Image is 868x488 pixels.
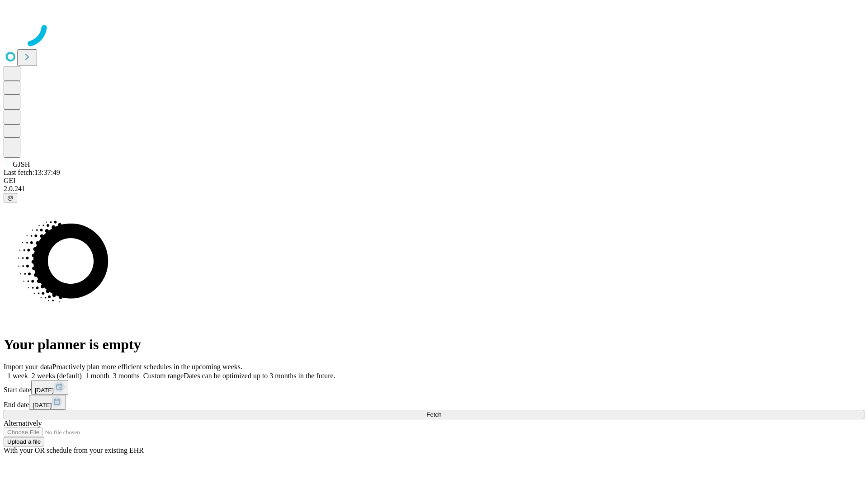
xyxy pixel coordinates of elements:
[113,372,140,380] span: 3 months
[4,363,52,371] span: Import your data
[31,380,68,395] button: [DATE]
[4,169,60,176] span: Last fetch: 13:37:49
[7,194,14,201] span: @
[33,402,52,408] span: [DATE]
[184,372,335,380] span: Dates can be optimized up to 3 months in the future.
[4,446,144,454] span: With your OR schedule from your existing EHR
[7,372,28,380] span: 1 week
[32,372,82,380] span: 2 weeks (default)
[4,193,17,202] button: @
[29,395,66,410] button: [DATE]
[4,437,44,446] button: Upload a file
[4,410,864,419] button: Fetch
[4,177,864,185] div: GEI
[4,336,864,353] h1: Your planner is empty
[35,387,54,394] span: [DATE]
[426,411,441,418] span: Fetch
[143,372,184,380] span: Custom range
[13,160,30,168] span: GJSH
[4,185,864,193] div: 2.0.241
[4,395,864,410] div: End date
[52,363,242,371] span: Proactively plan more efficient schedules in the upcoming weeks.
[4,380,864,395] div: Start date
[85,372,109,380] span: 1 month
[4,419,42,427] span: Alternatively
